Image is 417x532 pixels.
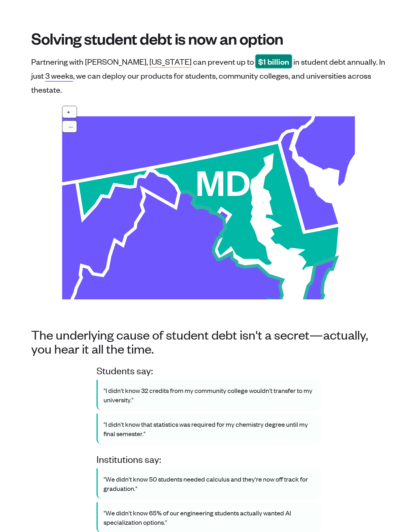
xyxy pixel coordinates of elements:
[31,30,386,47] h1: Solving student debt is now an option
[62,120,77,133] button: —
[104,508,315,527] p: "We didn't know 65% of our engineering students actually wanted AI specialization options."
[45,71,73,80] span: 3 weeks
[149,57,192,66] span: [US_STATE]
[114,293,171,345] text: VA
[62,106,77,118] button: +
[104,419,315,438] p: "I didn't know that statistics was required for my chemistry degree until my final semester."
[31,57,385,94] h2: Partnering with [PERSON_NAME], can prevent up to in student debt annually. In just , we can deplo...
[255,54,292,69] span: $ 1 billion
[104,474,315,493] p: "We didn't know 50 students needed calculus and they're now off track for graduation."
[97,365,320,376] h3: Students say:
[31,327,386,355] h2: The underlying cause of student debt isn't a secret—actually, you hear it all the time.
[195,159,250,204] text: MD
[104,386,315,404] p: "I didn't know 32 credits from my community college wouldn't transfer to my university."
[354,166,409,217] text: DE
[97,453,320,465] h3: Institutions say:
